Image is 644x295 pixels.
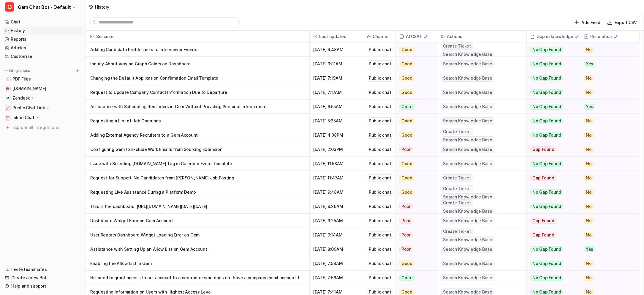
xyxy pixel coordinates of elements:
img: expand menu [4,69,8,73]
p: Configuring Gem to Exclude Work Emails from Sourcing Extension [90,142,305,157]
div: Public chat [367,203,393,210]
div: Public chat [367,75,393,82]
span: [DATE] 9:31AM [312,57,360,71]
span: Search Knowledge Base [441,146,494,153]
button: Good [396,114,433,128]
p: Adding External Agency Recruiters to a Gem Account [90,128,305,142]
span: Good [399,189,414,195]
button: Export CSV [605,18,639,27]
button: Poor [396,228,433,242]
span: Create Ticket [441,228,473,235]
span: Good [399,289,414,295]
button: No [580,199,634,214]
div: Public chat [367,174,393,182]
span: Search Knowledge Base [441,217,494,224]
span: Search Knowledge Base [441,274,494,281]
span: [DATE] 2:03PM [312,142,360,157]
button: No [580,228,634,242]
span: [DOMAIN_NAME] [12,86,46,92]
button: Gap Found [527,214,575,228]
span: [DATE] 7:19AM [312,71,360,85]
span: Create Ticket [441,174,473,182]
span: No [584,161,594,167]
span: [DATE] 11:47AM [312,171,360,185]
span: Poor [399,218,413,224]
img: status.gem.com [6,87,10,90]
span: Create Ticket [441,42,473,50]
span: [DATE] 8:00AM [312,242,360,256]
span: Search Knowledge Base [441,260,494,267]
button: Good [396,157,433,171]
span: G [5,2,14,12]
span: Poor [399,246,413,252]
span: No [584,203,594,209]
span: Search Knowledge Base [441,208,494,215]
span: Good [399,175,414,181]
div: History [95,4,109,10]
button: No [580,271,634,285]
span: [DATE] 7:17AM [312,85,360,100]
span: Good [399,261,414,266]
span: [DATE] 5:25AM [312,114,360,128]
button: Great [396,271,433,285]
p: This is the dashboard: [URL][DOMAIN_NAME][DATE][DATE] [90,199,305,214]
a: Customize [2,52,83,61]
p: Requesting a List of Job Openings [90,114,305,128]
span: Gap Found [530,175,556,181]
span: Search Knowledge Base [441,193,494,201]
span: No [584,232,594,238]
span: Good [399,75,414,81]
span: No Gap Found [530,203,563,209]
p: Export CSV [615,19,637,26]
button: No [580,71,634,85]
div: Public chat [367,260,393,267]
button: Yes [580,100,634,114]
span: Good [399,132,414,138]
button: No Gap Found [527,100,575,114]
span: No Gap Found [530,89,563,95]
p: Adding Candidate Profile Links to Interviewer Events [90,42,305,57]
span: Good [399,61,414,67]
img: PDF Files [6,77,10,81]
span: Search Knowledge Base [441,51,494,58]
button: No [580,256,634,271]
span: Great [399,104,415,110]
button: Add Field [572,18,602,27]
button: Great [396,100,433,114]
button: Good [396,185,433,199]
span: Search Knowledge Base [441,89,494,96]
span: Gem Chat Bot - Default [18,3,71,11]
button: No Gap Found [527,114,575,128]
button: Good [396,42,433,57]
a: Help and support [2,282,83,290]
button: Poor [396,214,433,228]
span: [DATE] 9:14AM [312,228,360,242]
img: Inline Chat [6,116,10,119]
button: No Gap Found [527,71,575,85]
p: Inquiry About Varying Graph Colors on Dashboard [90,57,305,71]
p: Issue with Selecting [DOMAIN_NAME] Tag in Calendar Event Template [90,157,305,171]
button: No Gap Found [527,242,575,256]
span: [DATE] 9:48AM [312,42,360,57]
p: Changing the Default Application Confirmation Email Template [90,71,305,85]
button: No Gap Found [527,185,575,199]
div: Public chat [367,103,393,110]
span: [DATE] 7:56AM [312,271,360,285]
span: [DATE] 9:48AM [312,185,360,199]
span: Resolution [583,31,637,42]
button: Yes [580,57,634,71]
button: Poor [396,199,433,214]
p: Request to Update Company Contact Information Due to Departure [90,85,305,100]
button: No [580,128,634,142]
button: No [580,142,634,157]
button: No Gap Found [527,85,575,100]
span: No [584,218,594,224]
span: Create Ticket [441,199,473,206]
span: No [584,275,594,281]
span: No [584,75,594,81]
span: [DATE] 9:26AM [312,199,360,214]
span: [DATE] 6:55AM [312,100,360,114]
button: Good [396,256,433,271]
span: Search Knowledge Base [441,117,494,124]
span: No Gap Found [530,47,563,53]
